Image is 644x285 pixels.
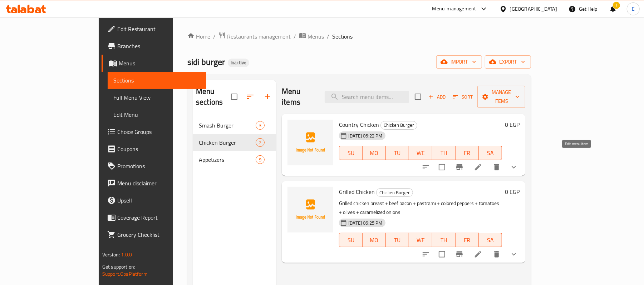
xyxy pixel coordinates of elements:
button: show more [505,246,522,263]
div: Chicken Burger [376,188,413,197]
button: SA [479,146,502,160]
div: items [256,155,265,164]
button: Manage items [477,86,525,108]
button: show more [505,159,522,176]
button: SU [339,146,363,160]
li: / [213,32,216,41]
h6: 0 EGP [505,187,520,197]
a: Edit Menu [108,106,206,123]
a: Menus [102,55,206,72]
a: Coverage Report [102,209,206,226]
a: Menu disclaimer [102,175,206,192]
span: Chicken Burger [199,138,256,147]
span: TH [435,235,453,245]
span: 1.0.0 [121,250,132,259]
button: export [485,55,531,69]
button: FR [456,146,479,160]
span: TH [435,148,453,158]
span: SA [482,235,499,245]
button: MO [363,146,386,160]
span: WE [412,235,429,245]
span: Select to update [434,160,449,175]
span: Choice Groups [117,127,201,136]
span: Version: [102,250,120,259]
h6: 0 EGP [505,120,520,130]
button: delete [488,246,505,263]
span: Restaurants management [227,32,291,41]
div: items [256,121,265,130]
span: TU [389,148,406,158]
button: TU [386,233,409,247]
span: Edit Restaurant [117,25,201,33]
button: Add [426,91,448,102]
button: WE [409,146,432,160]
button: Add section [259,88,276,105]
span: Edit Menu [113,110,201,119]
button: WE [409,233,432,247]
a: Edit Restaurant [102,20,206,37]
span: Promotions [117,162,201,170]
a: Upsell [102,192,206,209]
button: MO [363,233,386,247]
span: [DATE] 06:22 PM [345,132,385,139]
img: Country Chicken [287,120,333,165]
div: [GEOGRAPHIC_DATA] [510,5,557,13]
button: TH [432,233,456,247]
a: Coupons [102,140,206,157]
span: export [491,57,525,66]
button: TH [432,146,456,160]
h2: Menu sections [196,86,231,107]
button: TU [386,146,409,160]
button: SU [339,233,363,247]
div: Chicken Burger [380,121,417,130]
span: Chicken Burger [377,189,413,197]
span: Branches [117,42,201,50]
button: sort-choices [417,246,434,263]
span: Chicken Burger [381,121,417,129]
span: Inactive [228,60,249,66]
svg: Show Choices [510,250,518,259]
span: import [442,57,476,66]
span: MO [365,235,383,245]
span: Grilled Chicken [339,186,375,197]
span: E [632,5,635,13]
span: Sort items [448,91,477,102]
a: Menus [299,32,324,41]
div: Chicken Burger2 [193,134,276,151]
span: Manage items [483,88,520,106]
span: Sections [332,32,353,41]
span: Menu disclaimer [117,179,201,187]
p: Grilled chicken breast + beef bacon + pastrami + colored peppers + tomatoes + olives + caramelize... [339,199,502,217]
div: Menu-management [432,5,476,13]
svg: Show Choices [510,163,518,171]
span: MO [365,148,383,158]
span: Select to update [434,247,449,262]
input: search [325,91,409,103]
span: 3 [256,122,264,129]
span: Add [427,93,447,101]
div: Smash Burger3 [193,117,276,134]
button: FR [456,233,479,247]
span: [DATE] 06:25 PM [345,220,385,226]
button: SA [479,233,502,247]
span: TU [389,235,406,245]
span: Smash Burger [199,121,256,130]
span: Grocery Checklist [117,230,201,239]
span: 9 [256,156,264,163]
span: Upsell [117,196,201,205]
span: WE [412,148,429,158]
a: Sections [108,72,206,89]
div: items [256,138,265,147]
li: / [294,32,296,41]
div: Appetizers [199,155,256,164]
li: / [327,32,329,41]
h2: Menu items [282,86,316,107]
a: Grocery Checklist [102,226,206,243]
a: Edit menu item [474,250,482,259]
nav: Menu sections [193,114,276,171]
span: Full Menu View [113,93,201,102]
span: SU [342,148,360,158]
span: Sort sections [242,88,259,105]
